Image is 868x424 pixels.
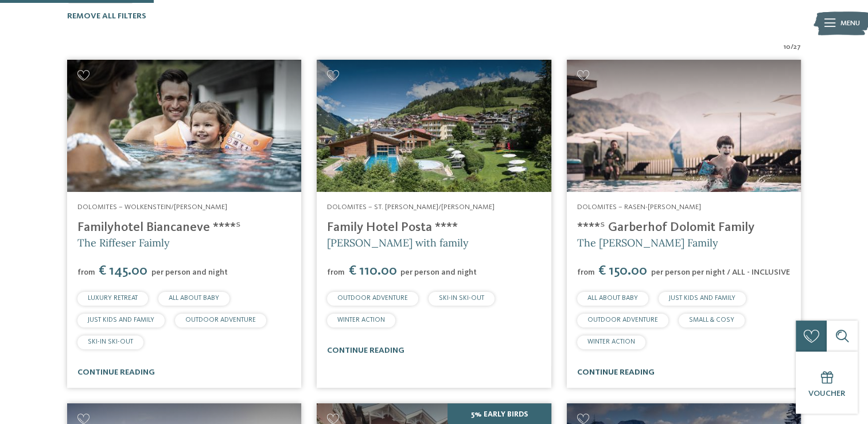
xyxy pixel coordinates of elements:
span: JUST KIDS AND FAMILY [88,317,154,323]
span: OUTDOOR ADVENTURE [337,295,408,302]
span: Dolomites – Rasen-[PERSON_NAME] [577,203,701,211]
span: per person per night / ALL - INCLUSIVE [651,268,790,276]
span: ALL ABOUT BABY [169,295,219,302]
img: Looking for family hotels? Find the best ones here! [317,60,551,192]
span: € 110.00 [346,264,399,278]
span: Voucher [808,390,845,398]
img: Looking for family hotels? Find the best ones here! [567,60,801,192]
span: from [77,268,95,276]
span: WINTER ACTION [587,338,635,345]
span: OUTDOOR ADVENTURE [185,317,256,323]
span: WINTER ACTION [337,317,385,323]
span: 27 [793,42,801,52]
span: 10 [784,42,791,52]
span: SKI-IN SKI-OUT [88,338,133,345]
span: from [327,268,345,276]
a: continue reading [77,368,155,376]
span: SKI-IN SKI-OUT [439,295,484,302]
img: Looking for family hotels? Find the best ones here! [67,60,301,192]
a: Voucher [796,352,858,414]
a: Familyhotel Biancaneve ****ˢ [77,221,241,234]
a: Family Hotel Posta **** [327,221,458,234]
span: JUST KIDS AND FAMILY [669,295,735,302]
span: SMALL & COSY [689,317,734,323]
span: LUXURY RETREAT [88,295,138,302]
span: ALL ABOUT BABY [587,295,638,302]
span: Dolomites – Wolkenstein/[PERSON_NAME] [77,203,227,211]
span: The Riffeser Faimly [77,236,170,249]
span: per person and night [151,268,228,276]
span: per person and night [400,268,477,276]
span: [PERSON_NAME] with family [327,236,469,249]
span: Remove all filters [67,12,146,20]
span: € 145.00 [96,264,150,278]
span: OUTDOOR ADVENTURE [587,317,658,323]
span: € 150.00 [596,264,650,278]
a: continue reading [327,346,404,354]
a: ****ˢ Garberhof Dolomit Family [577,221,754,234]
span: from [577,268,595,276]
a: continue reading [577,368,655,376]
span: Dolomites – St. [PERSON_NAME]/[PERSON_NAME] [327,203,495,211]
span: The [PERSON_NAME] Family [577,236,718,249]
span: / [791,42,793,52]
